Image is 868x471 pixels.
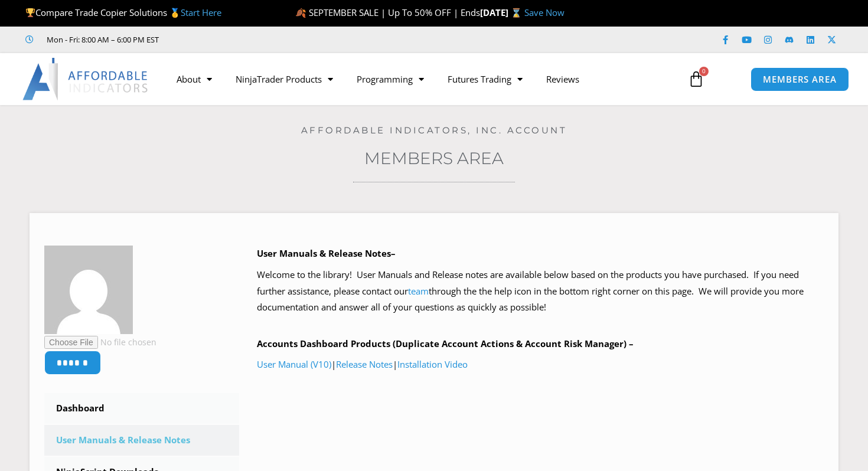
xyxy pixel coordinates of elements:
[336,358,393,370] a: Release Notes
[699,67,709,76] span: 0
[345,66,436,93] a: Programming
[436,66,534,93] a: Futures Trading
[408,285,429,297] a: team
[750,67,849,91] a: MEMBERS AREA
[257,338,634,349] b: Accounts Dashboard Products (Duplicate Account Actions & Account Risk Manager) –
[44,246,133,334] img: ac4e48d93e9389b7d45a29ee103760552ef28220f6d64fbe2578824b3e091278
[257,267,824,316] p: Welcome to the library! User Manuals and Release notes are available below based on the products ...
[175,34,353,45] iframe: Customer reviews powered by Trustpilot
[397,358,468,370] a: Installation Video
[26,8,35,17] img: 🏆
[670,62,722,96] a: 0
[44,32,159,47] span: Mon - Fri: 8:00 AM – 6:00 PM EST
[480,6,524,18] strong: [DATE] ⌛
[44,393,239,424] a: Dashboard
[257,247,396,259] b: User Manuals & Release Notes–
[301,125,567,136] a: Affordable Indicators, Inc. Account
[534,66,591,93] a: Reviews
[22,58,149,100] img: LogoAI | Affordable Indicators – NinjaTrader
[257,356,824,373] p: | |
[165,66,677,93] nav: Menu
[295,6,480,18] span: 🍂 SEPTEMBER SALE | Up To 50% OFF | Ends
[763,75,837,84] span: MEMBERS AREA
[181,6,221,18] a: Start Here
[257,358,331,370] a: User Manual (V10)
[224,66,345,93] a: NinjaTrader Products
[364,148,504,168] a: Members Area
[165,66,224,93] a: About
[524,6,564,18] a: Save Now
[44,425,239,456] a: User Manuals & Release Notes
[25,6,221,18] span: Compare Trade Copier Solutions 🥇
